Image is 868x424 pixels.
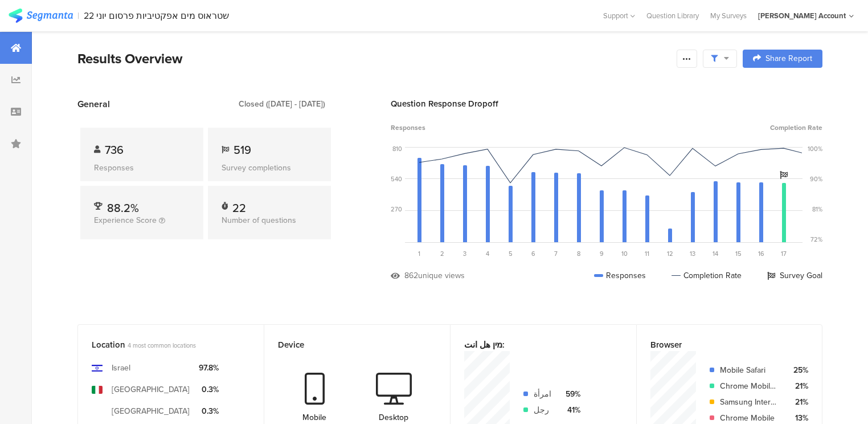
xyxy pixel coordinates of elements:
[534,404,551,416] div: رجل
[92,339,231,351] div: Location
[758,249,764,258] span: 16
[379,411,408,423] div: Desktop
[128,341,196,350] span: 4 most common locations
[641,10,705,21] a: Question Library
[577,249,580,258] span: 8
[105,141,124,158] span: 736
[705,10,752,21] a: My Surveys
[560,388,580,400] div: 59%
[418,270,465,282] div: unique views
[509,249,513,258] span: 5
[392,144,402,153] div: 810
[531,249,535,258] span: 6
[788,396,808,408] div: 21%
[720,364,779,376] div: Mobile Safari
[560,404,580,416] div: 41%
[788,412,808,424] div: 13%
[781,249,787,258] span: 17
[77,97,110,111] span: General
[77,9,79,22] div: |
[720,412,779,424] div: Chrome Mobile
[222,214,296,226] span: Number of questions
[720,380,779,392] div: Chrome Mobile WebView
[690,249,695,258] span: 13
[107,199,139,217] span: 88.2%
[765,55,812,63] span: Share Report
[278,339,417,351] div: Device
[810,235,822,244] div: 72%
[600,249,604,258] span: 9
[767,270,822,282] div: Survey Goal
[735,249,742,258] span: 15
[788,380,808,392] div: 21%
[112,384,190,396] div: [GEOGRAPHIC_DATA]
[440,249,444,258] span: 2
[594,270,646,282] div: Responses
[780,171,788,179] i: Survey Goal
[808,144,822,153] div: 100%
[84,10,229,21] div: שטראוס מים אפקטיביות פרסום יוני 22
[77,48,671,69] div: Results Overview
[770,123,822,133] span: Completion Rate
[758,10,846,21] div: [PERSON_NAME] Account
[810,174,822,184] div: 90%
[112,405,190,417] div: [GEOGRAPHIC_DATA]
[650,339,789,351] div: Browser
[222,162,317,174] div: Survey completions
[720,396,779,408] div: Samsung Internet
[9,9,73,23] img: segmanta logo
[391,174,402,184] div: 540
[621,249,628,258] span: 10
[232,199,246,211] div: 22
[812,205,822,214] div: 81%
[534,388,551,400] div: امرأة
[464,339,604,351] div: מין هل انت:
[199,362,219,374] div: 97.8%
[672,270,742,282] div: Completion Rate
[404,270,418,282] div: 862
[391,123,425,133] span: Responses
[391,205,402,214] div: 270
[667,249,673,258] span: 12
[391,97,822,110] div: Question Response Dropoff
[645,249,649,258] span: 11
[302,411,326,423] div: Mobile
[239,98,325,110] div: Closed ([DATE] - [DATE])
[112,362,130,374] div: Israel
[94,162,190,174] div: Responses
[199,405,219,417] div: 0.3%
[486,249,489,258] span: 4
[554,249,558,258] span: 7
[94,214,157,226] span: Experience Score
[418,249,420,258] span: 1
[463,249,466,258] span: 3
[199,384,219,396] div: 0.3%
[234,141,251,158] span: 519
[603,7,635,25] div: Support
[788,364,808,376] div: 25%
[713,249,718,258] span: 14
